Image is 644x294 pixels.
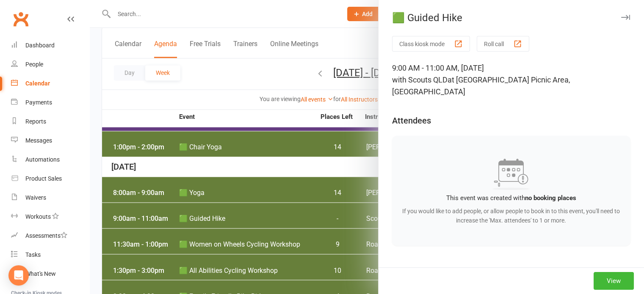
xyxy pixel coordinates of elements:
a: Calendar [11,74,89,93]
a: Tasks [11,245,89,264]
a: Waivers [11,188,89,207]
a: Messages [11,131,89,150]
p: If you would like to add people, or allow people to book in to this event, you'll need to increas... [402,206,620,225]
span: at [GEOGRAPHIC_DATA] Picnic Area, [GEOGRAPHIC_DATA] [392,75,570,96]
div: Calendar [25,80,50,87]
div: People [25,61,43,68]
div: 🟩 Guided Hike [379,12,644,24]
button: Roll call [477,36,529,52]
div: Payments [25,99,52,106]
div: 9:00 AM - 11:00 AM, [DATE] [392,62,630,98]
button: Class kiosk mode [392,36,470,52]
strong: no booking places [525,194,576,202]
div: Workouts [25,213,51,220]
div: What's New [25,270,56,277]
div: Attendees [392,115,431,126]
button: View [594,272,634,290]
div: Automations [25,156,60,163]
div: Open Intercom Messenger [8,265,29,286]
div: Assessments [25,232,67,239]
div: Dashboard [25,42,55,49]
a: Payments [11,93,89,112]
a: Product Sales [11,169,89,188]
div: Reports [25,118,46,125]
a: Automations [11,150,89,169]
span: with Scouts QLD [392,75,448,84]
a: What's New [11,264,89,283]
a: People [11,55,89,74]
a: Assessments [11,226,89,245]
div: Tasks [25,251,41,258]
a: Clubworx [10,8,31,30]
a: Reports [11,112,89,131]
div: Messages [25,137,52,144]
div: Waivers [25,194,46,201]
a: Workouts [11,207,89,226]
a: Dashboard [11,36,89,55]
div: Product Sales [25,175,62,182]
div: This event was created with [402,193,620,203]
